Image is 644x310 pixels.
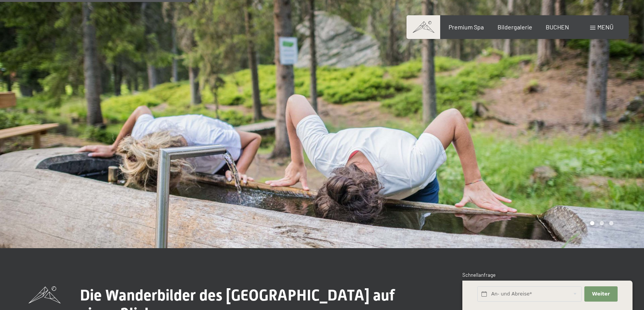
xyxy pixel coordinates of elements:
div: Carousel Page 1 (Current Slide) [590,221,594,225]
div: Carousel Pagination [587,221,613,225]
div: Carousel Page 3 [609,221,613,225]
a: Premium Spa [449,23,484,31]
button: Weiter [584,286,617,302]
a: BUCHEN [546,23,569,31]
span: Menü [597,23,613,31]
div: Carousel Page 2 [600,221,604,225]
span: Schnellanfrage [462,272,496,278]
a: Bildergalerie [498,23,532,31]
span: Weiter [592,291,610,297]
